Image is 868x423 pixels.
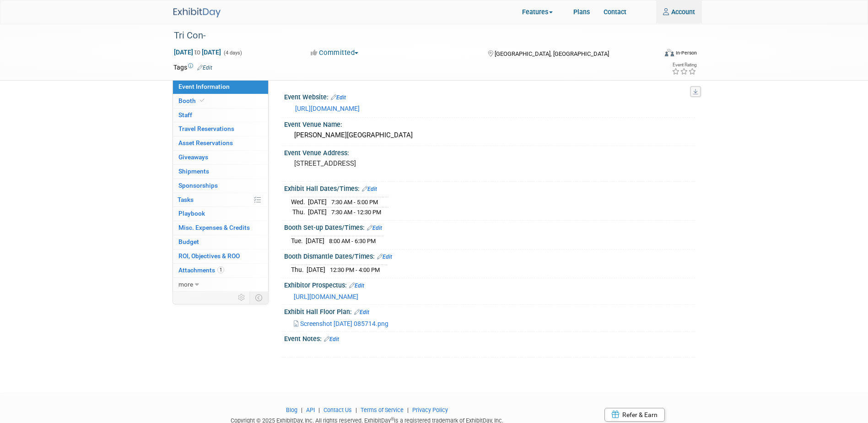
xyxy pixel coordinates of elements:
a: Refer & Earn [604,408,665,422]
a: Edit [362,186,377,192]
a: more [173,278,268,292]
td: [DATE] [308,207,327,217]
a: Playbook [173,207,268,221]
span: to [193,49,202,56]
a: Event Information [173,80,268,94]
pre: [STREET_ADDRESS] [294,159,445,168]
div: Event Format [621,48,697,61]
a: Edit [197,65,212,71]
a: Edit [349,282,364,289]
td: Personalize Event Tab Strip [234,292,250,304]
span: Booth [178,97,206,104]
span: 7:30 AM - 12:30 PM [331,209,381,216]
a: Attachments1 [173,264,268,277]
a: Budget [173,235,268,249]
img: Format-Inperson.png [665,49,674,56]
a: Plans [566,0,597,23]
td: Wed. [291,197,308,207]
span: Staff [178,111,192,119]
td: Toggle Event Tabs [249,292,268,304]
span: 12:30 PM - 4:00 PM [330,266,380,273]
span: 1 [217,266,224,273]
a: Terms of Service [361,407,404,413]
td: [DATE] [308,197,327,207]
a: Misc. Expenses & Credits [173,221,268,235]
i: Booth reservation complete [200,98,205,103]
a: Booth [173,94,268,108]
span: more [178,281,193,288]
span: (4 days) [223,50,242,56]
a: Staff [173,108,268,122]
div: Booth Set-up Dates/Times: [284,221,695,233]
span: | [405,407,411,413]
a: Asset Reservations [173,136,268,150]
div: Event Notes: [284,332,695,344]
span: Event Information [178,83,230,90]
span: | [299,407,305,413]
div: Event Rating [672,63,696,67]
span: Asset Reservations [178,139,233,146]
div: Event Venue Address: [284,146,695,157]
a: Edit [324,336,339,342]
span: Misc. Expenses & Credits [178,224,250,231]
span: Sponsorships [178,182,218,189]
span: 7:30 AM - 5:00 PM [331,199,378,206]
a: Privacy Policy [412,407,448,413]
a: Edit [331,94,346,101]
td: [DATE] [306,236,324,246]
span: [GEOGRAPHIC_DATA], [GEOGRAPHIC_DATA] [495,50,609,57]
td: Tue. [291,236,306,246]
a: Sponsorships [173,179,268,193]
span: [DATE] [DATE] [173,48,221,56]
td: Tags [173,63,212,72]
div: Event Venue Name: [284,118,695,129]
a: ROI, Objectives & ROO [173,249,268,263]
span: | [316,407,322,413]
a: Account [656,0,702,23]
a: Contact Us [323,407,352,413]
span: | [353,407,359,413]
a: [URL][DOMAIN_NAME] [295,105,360,112]
img: ExhibitDay [173,8,221,17]
div: In-Person [675,49,697,56]
span: Shipments [178,168,209,175]
div: Event Website: [284,90,695,102]
a: Blog [286,407,297,413]
span: Budget [178,238,199,245]
a: Shipments [173,165,268,179]
span: Giveaways [178,153,208,161]
a: Edit [367,225,382,231]
td: Thu. [291,207,308,217]
div: Exhibit Hall Floor Plan: [284,305,695,317]
a: Features [515,1,566,24]
a: Tasks [173,193,268,207]
div: Exhibit Hall Dates/Times: [284,182,695,194]
a: API [306,407,315,413]
sup: ® [391,417,394,422]
span: 8:00 AM - 6:30 PM [329,238,376,244]
a: Travel Reservations [173,122,268,136]
span: Tasks [178,196,194,203]
div: Booth Dismantle Dates/Times: [284,249,695,261]
a: Edit [377,254,392,260]
a: [URL][DOMAIN_NAME] [294,293,358,300]
a: Edit [354,309,369,315]
td: [DATE] [307,265,325,275]
div: [PERSON_NAME][GEOGRAPHIC_DATA] [291,128,688,142]
span: Playbook [178,210,205,217]
button: Committed [307,48,362,58]
span: Travel Reservations [178,125,234,132]
span: Screenshot [DATE] 085714.png [300,320,388,327]
a: Giveaways [173,151,268,164]
div: Exhibitor Prospectus: [284,278,695,290]
a: Contact [597,0,633,23]
div: Tri Con- [171,27,652,44]
a: Screenshot [DATE] 085714.png [294,320,388,327]
span: Attachments [178,266,224,274]
span: ROI, Objectives & ROO [178,252,240,260]
td: Thu. [291,265,307,275]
